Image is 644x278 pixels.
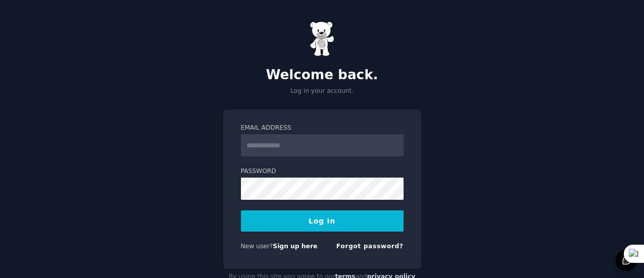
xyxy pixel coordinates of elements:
[310,21,335,57] img: Gummy Bear
[223,67,421,83] h2: Welcome back.
[336,243,404,250] a: Forgot password?
[241,210,404,232] button: Log In
[273,243,317,250] a: Sign up here
[223,87,421,96] p: Log in your account.
[241,167,404,176] label: Password
[241,243,273,250] span: New user?
[241,124,404,133] label: Email Address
